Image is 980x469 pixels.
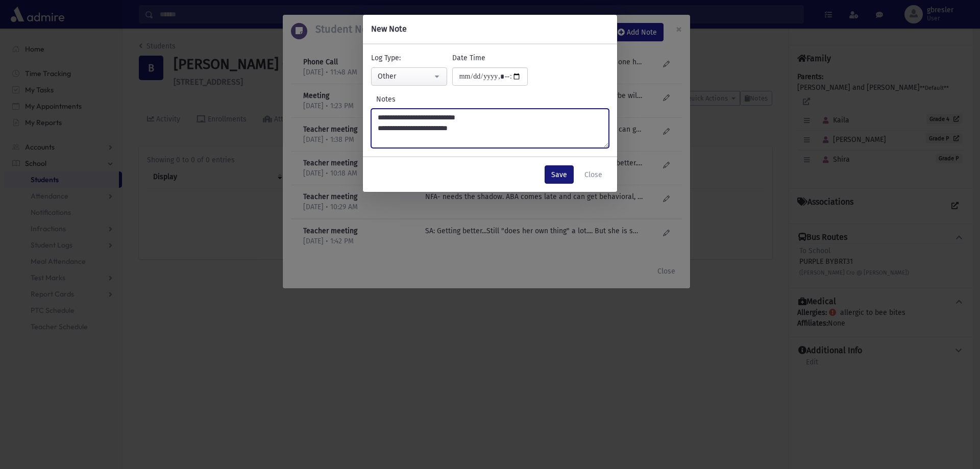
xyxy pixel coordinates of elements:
[371,67,447,86] button: Other
[578,165,609,184] button: Close
[545,165,574,184] button: Save
[452,53,485,63] label: Date Time
[371,23,407,35] h6: New Note
[378,71,432,82] div: Other
[371,53,401,63] label: Log Type:
[371,94,411,105] label: Notes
